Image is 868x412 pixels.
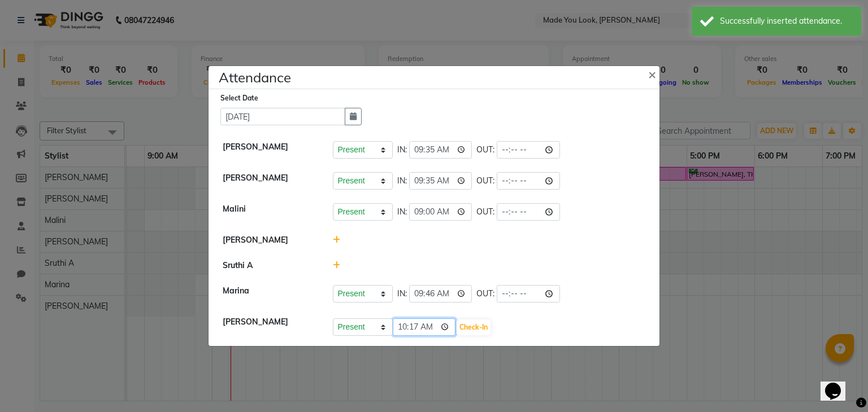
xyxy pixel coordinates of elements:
div: [PERSON_NAME] [214,141,324,159]
span: OUT: [476,288,494,300]
div: Marina [214,285,324,303]
div: Malini [214,203,324,221]
label: Select Date [220,93,258,103]
span: IN: [397,206,407,218]
span: IN: [397,288,407,300]
span: IN: [397,144,407,156]
input: Select date [220,108,345,125]
button: Close [639,58,667,90]
div: [PERSON_NAME] [214,234,324,246]
span: OUT: [476,206,494,218]
h4: Attendance [219,67,291,87]
span: OUT: [476,144,494,156]
span: × [648,65,656,82]
div: [PERSON_NAME] [214,172,324,190]
span: IN: [397,175,407,187]
button: Check-In [457,319,491,335]
span: OUT: [476,175,494,187]
div: Sruthi A [214,260,324,271]
div: [PERSON_NAME] [214,316,324,336]
div: Successfully inserted attendance. [720,15,853,27]
iframe: chat widget [821,367,857,401]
